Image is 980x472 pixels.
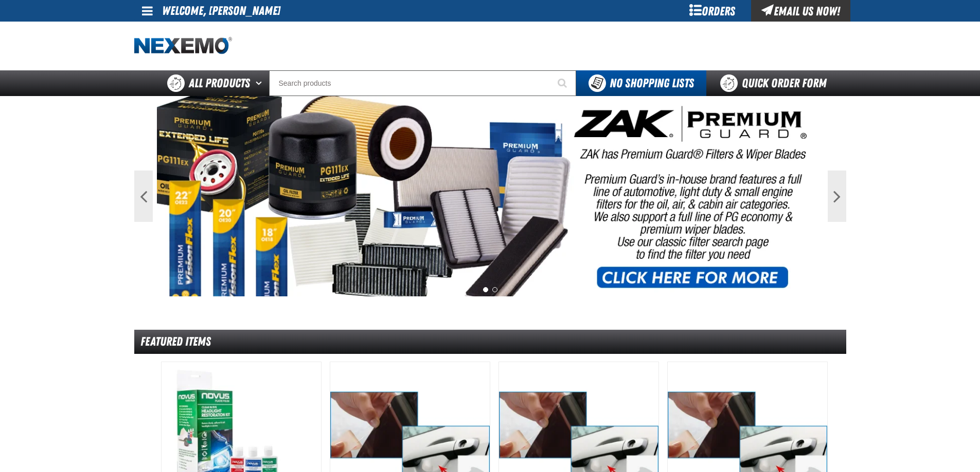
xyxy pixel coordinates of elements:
[828,171,846,222] button: Next
[483,287,488,292] button: 1 of 2
[610,76,694,90] span: No Shopping Lists
[134,171,153,222] button: Previous
[269,70,576,96] input: Search
[576,70,706,96] button: You do not have available Shopping Lists. Open to Create a New List
[706,70,846,96] a: Quick Order Form
[492,287,497,292] button: 2 of 2
[252,70,269,96] button: Open All Products pages
[134,37,232,55] img: Nexemo logo
[134,330,846,354] div: Featured Items
[157,96,824,296] img: PG Filters & Wipers
[189,74,250,92] span: All Products
[550,70,576,96] button: Start Searching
